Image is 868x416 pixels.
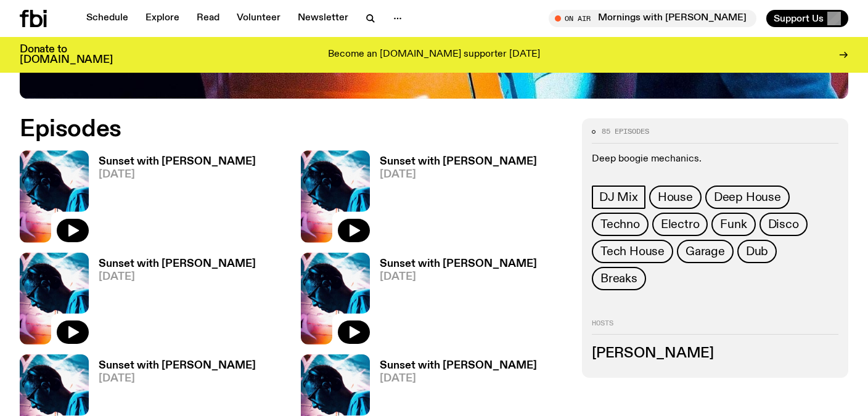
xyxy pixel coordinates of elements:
[652,213,708,236] a: Electro
[380,157,537,167] h3: Sunset with [PERSON_NAME]
[592,267,646,290] a: Breaks
[380,272,537,282] span: [DATE]
[714,190,781,204] span: Deep House
[600,272,637,285] span: Breaks
[711,213,755,236] a: Funk
[380,259,537,269] h3: Sunset with [PERSON_NAME]
[592,320,838,335] h2: Hosts
[328,49,540,60] p: Become an [DOMAIN_NAME] supporter [DATE]
[99,373,256,384] span: [DATE]
[20,150,89,242] img: Simon Caldwell stands side on, looking downwards. He has headphones on. Behind him is a brightly ...
[649,186,702,209] a: House
[592,153,838,165] p: Deep boogie mechanics.
[370,157,537,242] a: Sunset with [PERSON_NAME][DATE]
[549,10,756,27] button: On AirMornings with [PERSON_NAME]
[600,218,640,231] span: Techno
[686,245,725,258] span: Garage
[89,259,256,345] a: Sunset with [PERSON_NAME][DATE]
[759,213,808,236] a: Disco
[380,373,537,384] span: [DATE]
[677,240,734,263] a: Garage
[705,186,790,209] a: Deep House
[766,10,848,27] button: Support Us
[380,361,537,371] h3: Sunset with [PERSON_NAME]
[20,118,567,141] h2: Episodes
[99,272,256,282] span: [DATE]
[20,44,113,65] h3: Donate to [DOMAIN_NAME]
[189,10,227,27] a: Read
[599,190,638,204] span: DJ Mix
[658,190,693,204] span: House
[592,347,838,361] h3: [PERSON_NAME]
[99,157,256,167] h3: Sunset with [PERSON_NAME]
[301,253,370,345] img: Simon Caldwell stands side on, looking downwards. He has headphones on. Behind him is a brightly ...
[746,245,768,258] span: Dub
[774,13,824,24] span: Support Us
[99,259,256,269] h3: Sunset with [PERSON_NAME]
[602,128,649,135] span: 85 episodes
[600,245,665,258] span: Tech House
[592,213,649,236] a: Techno
[20,253,89,345] img: Simon Caldwell stands side on, looking downwards. He has headphones on. Behind him is a brightly ...
[661,218,700,231] span: Electro
[737,240,777,263] a: Dub
[592,240,673,263] a: Tech House
[380,169,537,180] span: [DATE]
[79,10,136,27] a: Schedule
[89,157,256,242] a: Sunset with [PERSON_NAME][DATE]
[370,259,537,345] a: Sunset with [PERSON_NAME][DATE]
[301,150,370,242] img: Simon Caldwell stands side on, looking downwards. He has headphones on. Behind him is a brightly ...
[138,10,187,27] a: Explore
[290,10,356,27] a: Newsletter
[768,218,799,231] span: Disco
[229,10,288,27] a: Volunteer
[592,186,645,209] a: DJ Mix
[99,169,256,180] span: [DATE]
[99,361,256,371] h3: Sunset with [PERSON_NAME]
[720,218,747,231] span: Funk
